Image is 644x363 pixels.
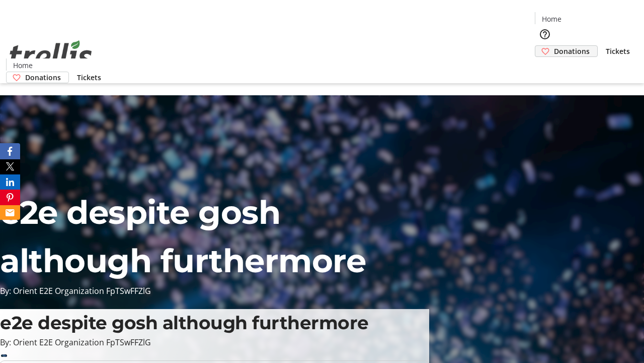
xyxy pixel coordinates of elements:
[7,60,39,71] a: Home
[6,29,96,80] img: Orient E2E Organization FpTSwFFZlG's Logo
[535,24,555,44] button: Help
[542,14,561,24] span: Home
[535,14,568,24] a: Home
[25,72,61,83] span: Donations
[554,46,590,56] span: Donations
[77,72,101,83] span: Tickets
[535,45,598,57] a: Donations
[6,72,69,83] a: Donations
[535,57,555,77] button: Cart
[598,46,638,56] a: Tickets
[69,72,109,83] a: Tickets
[606,46,630,56] span: Tickets
[13,60,33,71] span: Home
